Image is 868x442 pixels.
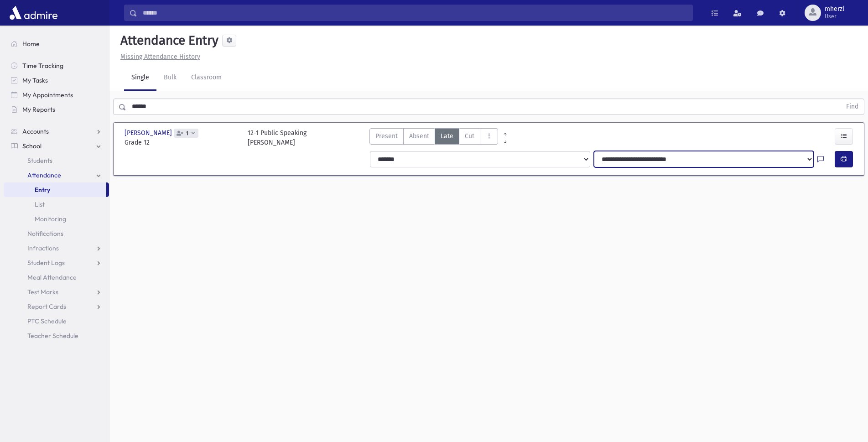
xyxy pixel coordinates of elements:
[124,65,156,91] a: Single
[825,13,844,20] span: User
[4,102,109,117] a: My Reports
[27,332,78,340] span: Teacher Schedule
[117,33,218,48] h5: Attendance Entry
[4,241,109,255] a: Infractions
[156,65,184,91] a: Bulk
[4,88,109,102] a: My Appointments
[22,62,63,70] span: Time Tracking
[4,328,109,343] a: Teacher Schedule
[4,314,109,328] a: PTC Schedule
[4,299,109,314] a: Report Cards
[125,138,239,147] span: Grade 12
[184,65,229,91] a: Classroom
[22,91,73,99] span: My Appointments
[4,36,109,51] a: Home
[22,127,49,135] span: Accounts
[4,270,109,285] a: Meal Attendance
[137,5,692,21] input: Search
[409,131,429,141] span: Absent
[441,131,453,141] span: Late
[125,128,174,138] span: [PERSON_NAME]
[4,255,109,270] a: Student Logs
[4,226,109,241] a: Notifications
[22,105,55,114] span: My Reports
[22,142,42,150] span: School
[4,73,109,88] a: My Tasks
[4,58,109,73] a: Time Tracking
[27,229,63,238] span: Notifications
[35,200,45,208] span: List
[248,128,307,147] div: 12-1 Public Speaking [PERSON_NAME]
[4,182,106,197] a: Entry
[27,302,66,311] span: Report Cards
[117,53,200,61] a: Missing Attendance History
[465,131,474,141] span: Cut
[27,244,59,252] span: Infractions
[184,130,190,136] span: 1
[120,53,200,61] u: Missing Attendance History
[27,156,52,165] span: Students
[825,5,844,13] span: mherzl
[841,99,864,114] button: Find
[7,4,60,22] img: AdmirePro
[27,288,58,296] span: Test Marks
[27,317,67,325] span: PTC Schedule
[22,76,48,84] span: My Tasks
[4,139,109,153] a: School
[27,259,65,267] span: Student Logs
[35,186,50,194] span: Entry
[4,168,109,182] a: Attendance
[4,197,109,212] a: List
[4,285,109,299] a: Test Marks
[369,128,498,147] div: AttTypes
[4,124,109,139] a: Accounts
[35,215,66,223] span: Monitoring
[4,212,109,226] a: Monitoring
[27,273,77,281] span: Meal Attendance
[27,171,61,179] span: Attendance
[22,40,40,48] span: Home
[4,153,109,168] a: Students
[375,131,398,141] span: Present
